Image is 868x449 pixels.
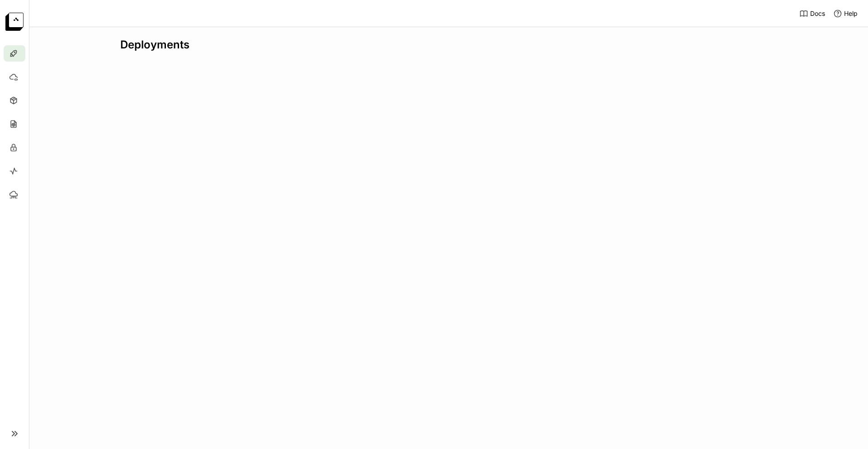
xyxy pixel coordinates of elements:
[120,38,777,52] div: Deployments
[5,13,24,31] img: logo
[810,10,825,18] span: Docs
[799,9,825,18] a: Docs
[833,9,858,18] div: Help
[844,10,858,18] span: Help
